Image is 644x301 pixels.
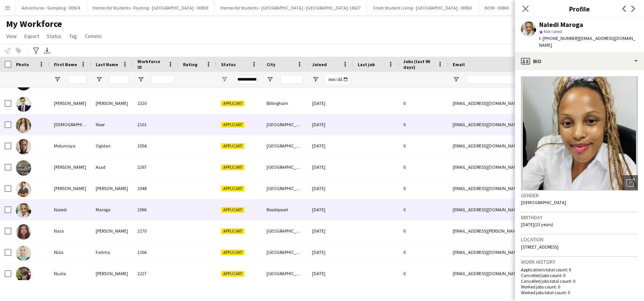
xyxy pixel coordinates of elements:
[539,35,635,48] span: | [EMAIL_ADDRESS][DOMAIN_NAME]
[221,207,245,213] span: Applicant
[16,97,31,112] img: Mohamad Khairul Mohamad Ali
[521,244,559,250] span: [STREET_ADDRESS]
[133,135,178,156] div: 2054
[3,31,20,41] a: View
[16,160,31,176] img: Muhammad Ahmad Asad
[16,224,31,239] img: Nara Ashbridge
[448,242,600,263] div: [EMAIL_ADDRESS][DOMAIN_NAME]
[262,199,308,220] div: Roodepoort
[49,178,91,199] div: [PERSON_NAME]
[221,186,245,192] span: Applicant
[49,220,91,241] div: Nara
[221,143,245,149] span: Applicant
[399,157,448,177] div: 0
[49,93,91,114] div: [PERSON_NAME]
[267,76,273,83] button: Open Filter Menu
[49,263,91,284] div: Nuala
[399,199,448,220] div: 0
[521,236,638,243] h3: Location
[6,33,17,40] span: View
[267,62,275,67] span: City
[308,263,353,284] div: [DATE]
[539,21,583,28] div: Naledi Maroga
[16,203,31,218] img: Naledi Maroga
[448,220,600,241] div: [EMAIL_ADDRESS][PERSON_NAME][DOMAIN_NAME]
[312,62,327,67] span: Joined
[521,290,638,295] p: Worked jobs total count: 0
[49,157,91,177] div: [PERSON_NAME]
[82,31,105,41] a: Comms
[544,29,562,34] span: Not rated
[151,75,174,84] input: Workforce ID Filter Input
[308,199,353,220] div: [DATE]
[91,220,133,241] div: [PERSON_NAME]
[87,0,215,15] button: Homes for Students - Flyering - [GEOGRAPHIC_DATA] - 00859
[448,178,600,199] div: [EMAIL_ADDRESS][DOMAIN_NAME]
[453,62,465,67] span: Email
[16,62,29,67] span: Photo
[91,135,133,156] div: Ogidan
[16,139,31,154] img: Motunrayo Ogidan
[312,76,319,83] button: Open Filter Menu
[54,62,77,67] span: First Name
[221,250,245,255] span: Applicant
[133,157,178,177] div: 2267
[521,214,638,221] h3: Birthday
[91,114,133,135] div: Noor
[43,46,52,55] app-action-btn: Export XLSX
[32,46,41,55] app-action-btn: Advanced filters
[91,157,133,177] div: Asad
[399,220,448,241] div: 0
[262,242,308,263] div: [GEOGRAPHIC_DATA]
[49,135,91,156] div: Motunrayo
[448,135,600,156] div: [EMAIL_ADDRESS][DOMAIN_NAME]
[133,220,178,241] div: 2170
[448,199,600,220] div: [EMAIL_ADDRESS][DOMAIN_NAME]
[399,135,448,156] div: 0
[358,62,375,67] span: Last job
[54,76,61,83] button: Open Filter Menu
[453,76,459,83] button: Open Filter Menu
[96,76,103,83] button: Open Filter Menu
[399,114,448,135] div: 0
[326,75,349,84] input: Joined Filter Input
[183,62,197,67] span: Rating
[221,271,245,277] span: Applicant
[521,222,553,227] span: [DATE] (23 years)
[521,272,638,278] p: Cancelled jobs count: 0
[69,33,77,40] span: Tag
[521,200,566,205] span: [DEMOGRAPHIC_DATA]
[221,76,228,83] button: Open Filter Menu
[521,76,638,190] img: Crew avatar or photo
[21,31,42,41] a: Export
[262,157,308,177] div: [GEOGRAPHIC_DATA]
[448,157,600,177] div: [EMAIL_ADDRESS][DOMAIN_NAME]
[221,62,236,67] span: Status
[448,114,600,135] div: [EMAIL_ADDRESS][DOMAIN_NAME]
[308,178,353,199] div: [DATE]
[16,118,31,133] img: Monifa Noor
[308,114,353,135] div: [DATE]
[85,33,102,40] span: Comms
[133,199,178,220] div: 2066
[16,182,31,197] img: Muhammad Gouhar Habib
[215,0,367,15] button: Homes for Students - [GEOGRAPHIC_DATA] - [GEOGRAPHIC_DATA]-16627
[24,33,39,40] span: Export
[96,62,118,67] span: Last Name
[521,267,638,272] p: Applications total count: 0
[521,284,638,290] p: Worked jobs count: 0
[308,220,353,241] div: [DATE]
[91,263,133,284] div: [PERSON_NAME]
[133,114,178,135] div: 2101
[623,175,638,190] div: Open photos pop-in
[262,178,308,199] div: [GEOGRAPHIC_DATA]
[133,263,178,284] div: 2227
[91,199,133,220] div: Maroga
[91,93,133,114] div: [PERSON_NAME]
[221,228,245,234] span: Applicant
[399,93,448,114] div: 0
[16,0,87,15] button: Adventuros - Sampling - 00824
[16,246,31,261] img: Nida Fatima
[221,165,245,170] span: Applicant
[262,93,308,114] div: Billingham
